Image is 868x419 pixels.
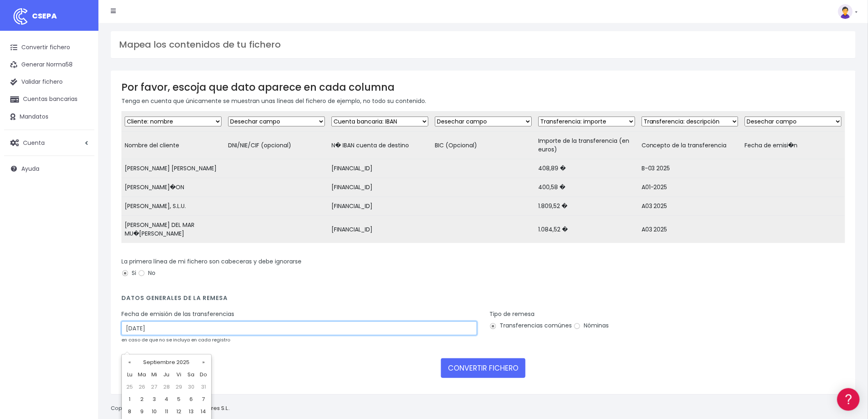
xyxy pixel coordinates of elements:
[148,369,160,381] th: Mi
[160,381,173,393] td: 28
[8,163,156,171] div: Facturación
[328,132,432,159] td: N� IBAN cuenta de destino
[4,160,94,177] a: Ayuda
[111,404,230,413] p: Copyright © 2025 .
[121,295,845,306] h4: Datos generales de la remesa
[4,56,94,73] a: Generar Norma58
[173,369,185,381] th: Vi
[148,381,160,393] td: 27
[197,405,210,418] td: 14
[742,132,845,159] td: Fecha de emisi�n
[328,216,432,243] td: [FINANCIAL_ID]
[173,381,185,393] td: 29
[197,369,210,381] th: Do
[197,393,210,405] td: 7
[535,216,638,243] td: 1.084,52 �
[4,39,94,56] a: Convertir fichero
[123,381,136,393] td: 25
[8,57,156,65] div: Información general
[441,358,525,378] button: CONVERTIR FICHERO
[4,134,94,151] a: Cuenta
[121,197,225,216] td: [PERSON_NAME], S.L.U.
[638,216,742,243] td: A03 2025
[328,159,432,178] td: [FINANCIAL_ID]
[119,39,847,50] h3: Mapea los contenidos de tu fichero
[121,159,225,178] td: [PERSON_NAME] [PERSON_NAME]
[123,405,136,418] td: 8
[136,369,148,381] th: Ma
[113,236,158,244] a: POWERED BY ENCHANT
[160,405,173,418] td: 11
[136,405,148,418] td: 9
[573,321,609,330] label: Nóminas
[32,11,57,21] span: CSEPA
[489,321,572,330] label: Transferencias comúnes
[638,178,742,197] td: A01-2025
[23,138,45,147] span: Cuenta
[8,91,156,98] div: Convertir ficheros
[328,178,432,197] td: [FINANCIAL_ID]
[185,393,197,405] td: 6
[185,381,197,393] td: 30
[185,369,197,381] th: Sa
[173,393,185,405] td: 5
[8,176,156,189] a: General
[489,310,535,318] label: Tipo de remesa
[123,393,136,405] td: 1
[638,159,742,178] td: B-03 2025
[173,405,185,418] td: 12
[121,216,225,243] td: [PERSON_NAME] DEL MAR MU�[PERSON_NAME]
[10,6,31,27] img: logo
[4,73,94,91] a: Validar fichero
[638,197,742,216] td: A03 2025
[4,108,94,126] a: Mandatos
[160,369,173,381] th: Ju
[4,91,94,108] a: Cuentas bancarias
[432,132,535,159] td: BIC (Opcional)
[148,393,160,405] td: 3
[121,132,225,159] td: Nombre del cliente
[121,310,234,318] label: Fecha de emisión de las transferencias
[121,178,225,197] td: [PERSON_NAME]�ON
[197,356,210,369] th: »
[121,81,845,93] h3: Por favor, escoja que dato aparece en cada columna
[121,257,302,266] label: La primera línea de mi fichero son cabeceras y debe ignorarse
[8,197,156,205] div: Programadores
[197,381,210,393] td: 31
[8,129,156,142] a: Videotutoriales
[638,132,742,159] td: Concepto de la transferencia
[8,70,156,82] a: Información general
[328,197,432,216] td: [FINANCIAL_ID]
[185,405,197,418] td: 13
[121,96,845,105] p: Tenga en cuenta que únicamente se muestran unas líneas del fichero de ejemplo, no todo su contenido.
[136,381,148,393] td: 26
[160,393,173,405] td: 4
[535,178,638,197] td: 400,58 �
[148,405,160,418] td: 10
[8,210,156,222] a: API
[121,269,136,277] label: Si
[225,132,328,159] td: DNI/NIE/CIF (opcional)
[21,165,39,173] span: Ayuda
[8,117,156,129] a: Problemas habituales
[8,220,156,234] button: Contáctanos
[535,197,638,216] td: 1.809,52 �
[121,337,230,343] small: en caso de que no se incluya en cada registro
[8,142,156,155] a: Perfiles de empresas
[136,356,197,369] th: Septiembre 2025
[8,104,156,117] a: Formatos
[535,132,638,159] td: Importe de la transferencia (en euros)
[136,393,148,405] td: 2
[123,356,136,369] th: «
[138,269,155,277] label: No
[838,4,853,19] img: profile
[535,159,638,178] td: 408,89 �
[123,369,136,381] th: Lu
